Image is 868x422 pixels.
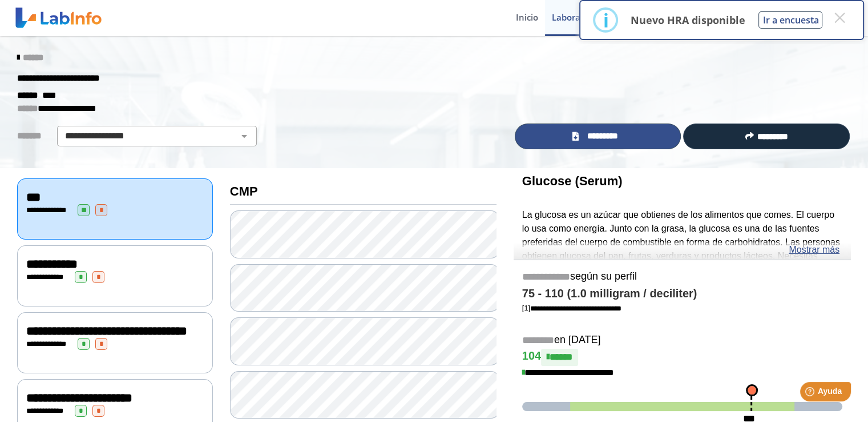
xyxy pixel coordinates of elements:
[603,10,608,30] div: i
[789,243,839,257] a: Mostrar más
[766,377,855,409] iframe: Help widget launcher
[230,184,258,198] b: CMP
[630,13,745,27] p: Nuevo HRA disponible
[522,334,842,347] h5: en [DATE]
[522,174,623,188] b: Glucose (Serum)
[829,7,850,28] button: Close this dialog
[522,304,621,312] a: [1]
[758,11,822,29] button: Ir a encuesta
[522,287,842,301] h4: 75 - 110 (1.0 milligram / deciliter)
[522,270,842,284] h5: según su perfil
[522,349,842,366] h4: 104
[522,208,842,304] p: La glucosa es un azúcar que obtienes de los alimentos que comes. El cuerpo lo usa como energía. J...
